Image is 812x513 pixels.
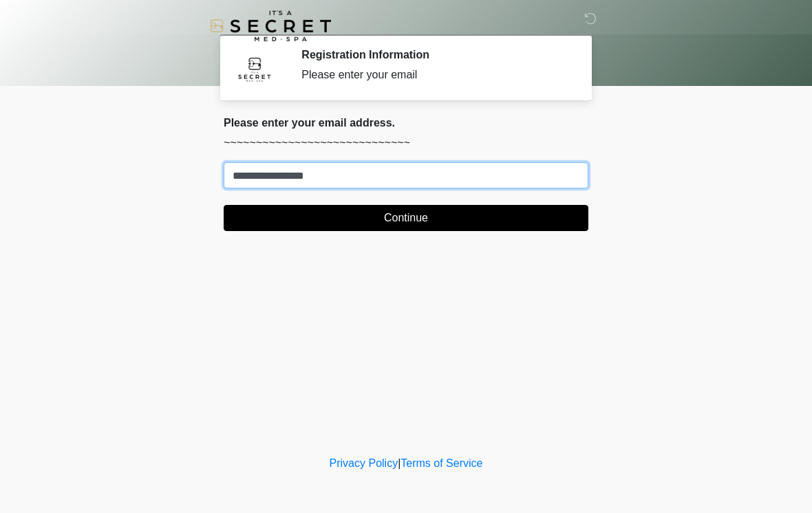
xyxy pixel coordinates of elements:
[301,48,568,61] h2: Registration Information
[330,457,398,469] a: Privacy Policy
[210,10,331,41] img: It's A Secret Med Spa Logo
[234,48,275,89] img: Agent Avatar
[301,67,568,83] div: Please enter your email
[224,135,588,151] p: ~~~~~~~~~~~~~~~~~~~~~~~~~~~~~
[398,457,400,469] a: |
[224,205,588,231] button: Continue
[224,116,588,129] h2: Please enter your email address.
[400,457,482,469] a: Terms of Service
